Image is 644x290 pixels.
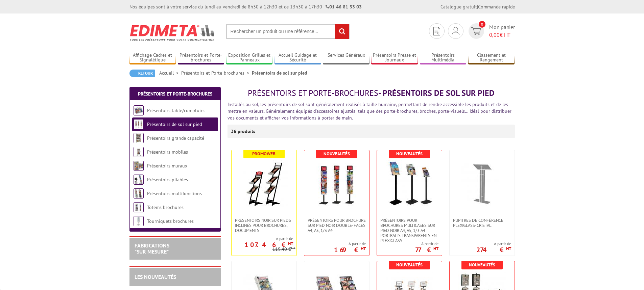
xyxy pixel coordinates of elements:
p: 119.40 € [272,247,295,252]
h1: - Présentoirs de sol sur pied [228,89,515,98]
img: Edimeta [129,20,216,45]
a: FABRICATIONS"Sur Mesure" [135,242,169,255]
img: Présentoirs table/comptoirs [134,105,144,115]
a: Classement et Rangement [468,52,515,63]
span: A partir de [232,236,293,241]
img: Présentoirs pour brochures multicases sur pied NOIR A4, A5, 1/3 A4 Portraits transparents en plex... [386,160,433,208]
b: Nouveautés [469,262,495,268]
a: Présentoirs grande capacité [147,135,204,141]
a: Tourniquets brochures [147,218,194,224]
a: Présentoirs mobiles [147,149,188,155]
b: Promoweb [252,151,276,157]
img: Présentoirs grande capacité [134,133,144,143]
span: 0,00 [489,31,500,38]
a: Présentoirs et Porte-brochures [181,70,252,76]
a: Présentoirs table/comptoirs [147,107,205,113]
img: Présentoirs multifonctions [134,188,144,199]
input: rechercher [335,24,349,39]
img: Présentoirs mobiles [134,147,144,157]
p: 107.46 € [244,243,293,247]
span: A partir de [334,241,366,246]
sup: HT [288,241,293,246]
sup: HT [361,246,366,252]
span: Mon panier [489,23,515,39]
b: Nouveautés [396,262,423,268]
a: Présentoirs Presse et Journaux [371,52,418,63]
sup: HT [506,246,511,252]
img: devis rapide [452,27,459,35]
span: Présentoirs pour brochure sur pied NOIR double-faces A4, A5, 1/3 A4 [308,218,366,233]
div: Nos équipes sont à votre service du lundi au vendredi de 8h30 à 12h30 et de 13h30 à 17h30 [129,3,362,10]
img: Présentoirs de sol sur pied [134,119,144,129]
img: Tourniquets brochures [134,216,144,226]
a: devis rapide 0 Mon panier 0,00€ HT [467,23,515,39]
a: Présentoirs pliables [147,177,188,183]
span: A partir de [476,241,511,246]
span: Présentoirs pour brochures multicases sur pied NOIR A4, A5, 1/3 A4 Portraits transparents en plex... [380,218,438,243]
img: Présentoirs NOIR sur pieds inclinés pour brochures, documents [240,160,288,207]
a: LES NOUVEAUTÉS [135,273,176,280]
p: 77 € [415,248,438,252]
a: Exposition Grilles et Panneaux [226,52,273,63]
span: 0 [479,21,485,28]
a: Catalogue gratuit [440,4,477,10]
p: 36 produits [231,125,256,138]
a: Affichage Cadres et Signalétique [129,52,176,63]
a: Services Généraux [323,52,369,63]
span: Pupitres de conférence plexiglass-cristal [453,218,511,228]
a: Accueil Guidage et Sécurité [275,52,321,63]
span: € HT [489,31,515,39]
img: Pupitres de conférence plexiglass-cristal [458,160,506,208]
a: Présentoirs et Porte-brochures [178,52,224,63]
img: Présentoirs pliables [134,175,144,185]
a: Accueil [159,70,181,76]
strong: 01 46 81 33 03 [326,4,362,10]
div: | [440,3,515,10]
a: Présentoirs muraux [147,163,187,169]
b: Nouveautés [324,151,350,157]
span: Présentoirs et Porte-brochures [248,88,378,98]
img: Totems brochures [134,202,144,212]
a: Présentoirs pour brochure sur pied NOIR double-faces A4, A5, 1/3 A4 [304,218,369,233]
p: 169 € [334,248,366,252]
sup: HT [291,245,295,250]
span: Présentoirs NOIR sur pieds inclinés pour brochures, documents [235,218,293,233]
a: Présentoirs Multimédia [420,52,467,63]
font: Installés au sol, les présentoirs de sol sont généralement réalisés à taille humaine, permettant ... [228,101,511,121]
span: A partir de [415,241,438,246]
a: Présentoirs et Porte-brochures [138,91,212,97]
img: devis rapide [433,27,440,35]
input: Rechercher un produit ou une référence... [226,24,350,39]
img: Présentoirs muraux [134,161,144,171]
a: Présentoirs de sol sur pied [147,121,202,127]
sup: HT [433,246,438,252]
p: 274 € [476,248,511,252]
b: Nouveautés [396,151,423,157]
img: devis rapide [471,27,481,35]
a: Pupitres de conférence plexiglass-cristal [450,218,515,228]
li: Présentoirs de sol sur pied [252,70,307,76]
a: Présentoirs multifonctions [147,190,202,196]
a: Retour [129,70,155,77]
a: Commande rapide [478,4,515,10]
a: Présentoirs NOIR sur pieds inclinés pour brochures, documents [232,218,296,233]
a: Totems brochures [147,204,184,210]
img: Présentoirs pour brochure sur pied NOIR double-faces A4, A5, 1/3 A4 [313,160,360,208]
a: Présentoirs pour brochures multicases sur pied NOIR A4, A5, 1/3 A4 Portraits transparents en plex... [377,218,442,243]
